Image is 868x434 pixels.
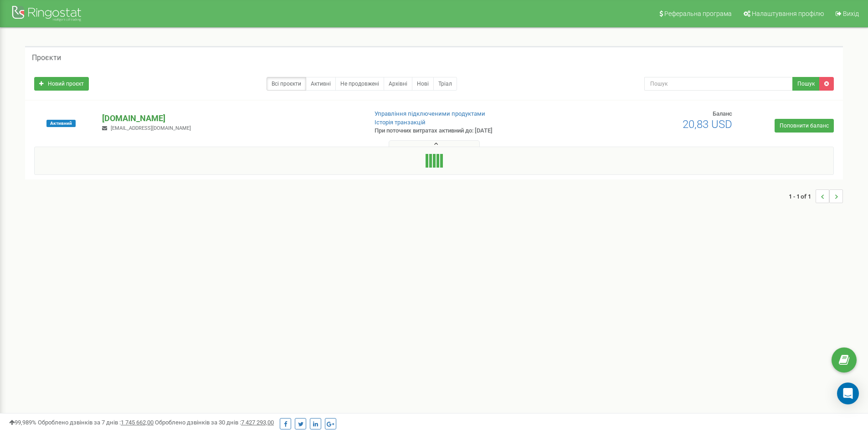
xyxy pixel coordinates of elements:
span: [EMAIL_ADDRESS][DOMAIN_NAME] [111,125,191,131]
u: 7 427 293,00 [241,419,274,426]
a: Історія транзакцій [375,119,426,126]
a: Поповнити баланс [775,119,834,133]
a: Управління підключеними продуктами [375,110,485,117]
a: Архівні [384,77,412,91]
a: Тріал [433,77,457,91]
a: Активні [306,77,336,91]
span: 20,83 USD [683,118,732,131]
u: 1 745 662,00 [121,419,154,426]
p: [DOMAIN_NAME] [102,112,360,124]
a: Новий проєкт [34,77,89,91]
span: Баланс [713,110,732,117]
div: Open Intercom Messenger [837,383,859,404]
span: Вихід [843,10,859,17]
span: Реферальна програма [664,10,732,17]
a: Всі проєкти [267,77,306,91]
a: Нові [412,77,434,91]
span: Активний [46,120,76,127]
nav: ... [789,180,843,212]
a: Не продовжені [335,77,384,91]
span: Оброблено дзвінків за 30 днів : [155,419,274,426]
p: При поточних витратах активний до: [DATE] [375,127,564,135]
input: Пошук [644,77,793,91]
span: 1 - 1 of 1 [789,189,816,203]
span: Оброблено дзвінків за 7 днів : [38,419,154,426]
span: Налаштування профілю [752,10,824,17]
h5: Проєкти [32,54,61,62]
button: Пошук [792,77,820,91]
span: 99,989% [9,419,36,426]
